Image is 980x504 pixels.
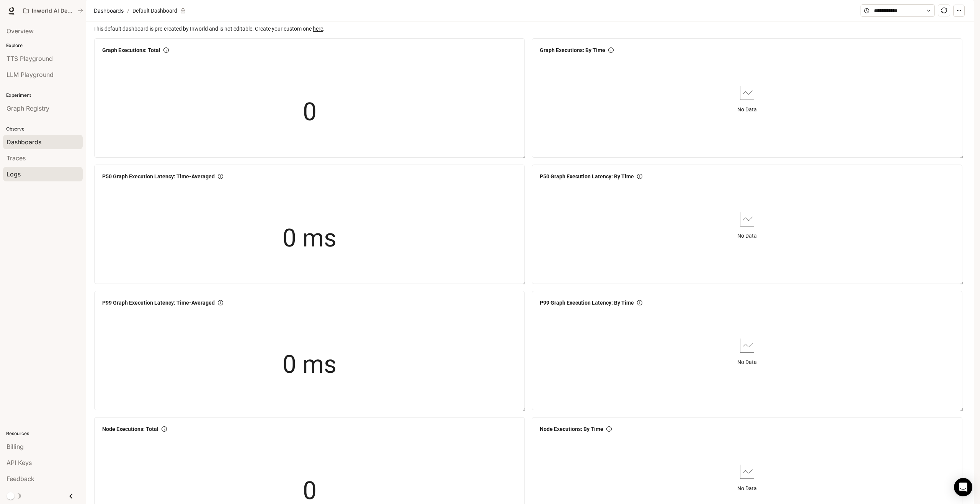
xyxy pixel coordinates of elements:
[540,46,605,54] span: Graph Executions: By Time
[941,7,947,13] span: sync
[131,3,179,18] article: Default Dashboard
[303,93,317,132] span: 0
[102,298,215,307] span: P99 Graph Execution Latency: Time-Averaged
[283,219,336,258] span: 0 ms
[102,425,158,433] span: Node Executions: Total
[218,300,223,305] span: info-circle
[127,7,129,15] span: /
[954,478,972,496] div: Open Intercom Messenger
[608,47,614,53] span: info-circle
[540,425,603,433] span: Node Executions: By Time
[540,298,634,307] span: P99 Graph Execution Latency: By Time
[94,6,124,15] span: Dashboards
[93,24,968,33] span: This default dashboard is pre-created by Inworld and is not editable. Create your custom one .
[637,174,642,179] span: info-circle
[737,484,757,493] article: No Data
[20,3,87,18] button: All workspaces
[313,26,323,32] a: here
[540,172,634,181] span: P50 Graph Execution Latency: By Time
[218,174,223,179] span: info-circle
[102,46,160,54] span: Graph Executions: Total
[737,232,757,240] article: No Data
[637,300,642,305] span: info-circle
[283,346,336,384] span: 0 ms
[737,105,757,114] article: No Data
[606,426,612,432] span: info-circle
[92,6,126,15] button: Dashboards
[102,172,215,181] span: P50 Graph Execution Latency: Time-Averaged
[163,47,169,53] span: info-circle
[32,8,75,14] p: Inworld AI Demos
[162,426,167,432] span: info-circle
[737,358,757,366] article: No Data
